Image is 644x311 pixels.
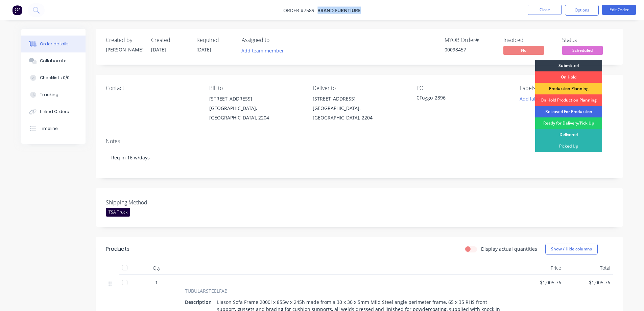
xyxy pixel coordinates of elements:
[317,7,361,14] span: Brand Furntiure
[151,46,166,53] span: [DATE]
[313,94,405,123] div: [STREET_ADDRESS][GEOGRAPHIC_DATA], [GEOGRAPHIC_DATA], 2204
[185,297,214,307] div: Description
[21,103,86,120] button: Linked Orders
[209,104,302,123] div: [GEOGRAPHIC_DATA], [GEOGRAPHIC_DATA], 2204
[535,117,602,129] div: Ready for Delivery/Pick Up
[106,46,143,53] div: [PERSON_NAME]
[106,138,613,145] div: Notes
[515,261,564,275] div: Price
[106,245,129,253] div: Products
[535,71,602,83] div: On Hold
[106,198,190,206] label: Shipping Method
[209,85,302,91] div: Bill to
[313,85,405,91] div: Deliver to
[535,60,602,71] div: Submitted
[12,5,22,15] img: Factory
[106,37,143,43] div: Created by
[535,129,602,140] div: Delivered
[180,279,181,286] span: -
[151,37,188,43] div: Created
[602,5,636,15] button: Edit Order
[106,147,613,168] div: Req in 16 w/days
[106,208,130,217] div: TSA Truck
[21,86,86,103] button: Tracking
[40,75,70,81] div: Checklists 0/0
[185,287,228,294] span: TUBULARSTEELFAB
[535,140,602,152] div: Picked Up
[242,37,309,43] div: Assigned to
[238,46,287,55] button: Add team member
[535,83,602,94] div: Production Planning
[21,120,86,137] button: Timeline
[196,37,234,43] div: Required
[136,261,177,275] div: Qty
[565,5,599,16] button: Options
[503,46,544,54] span: No
[416,94,501,104] div: CFoggo_2896
[21,69,86,86] button: Checklists 0/0
[40,126,58,132] div: Timeline
[21,36,86,52] button: Order details
[445,37,495,43] div: MYOB Order #
[445,46,495,53] div: 00098457
[155,279,158,286] span: 1
[416,85,509,91] div: PO
[535,106,602,117] div: Released For Production
[535,94,602,106] div: On Hold Production Planning
[562,46,603,56] button: Scheduled
[283,7,317,14] span: Order #7589 -
[196,46,211,53] span: [DATE]
[313,94,405,104] div: [STREET_ADDRESS]
[564,261,613,275] div: Total
[40,41,69,47] div: Order details
[518,279,561,286] span: $1,005.76
[516,94,547,103] button: Add labels
[40,92,58,98] div: Tracking
[562,37,613,43] div: Status
[528,5,562,15] button: Close
[545,244,598,254] button: Show / Hide columns
[40,58,67,64] div: Collaborate
[106,85,198,91] div: Contact
[481,245,537,252] label: Display actual quantities
[40,109,69,115] div: Linked Orders
[567,279,610,286] span: $1,005.76
[562,46,603,54] span: Scheduled
[520,85,613,91] div: Labels
[209,94,302,104] div: [STREET_ADDRESS]
[209,94,302,123] div: [STREET_ADDRESS][GEOGRAPHIC_DATA], [GEOGRAPHIC_DATA], 2204
[21,52,86,69] button: Collaborate
[242,46,288,55] button: Add team member
[503,37,554,43] div: Invoiced
[313,104,405,123] div: [GEOGRAPHIC_DATA], [GEOGRAPHIC_DATA], 2204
